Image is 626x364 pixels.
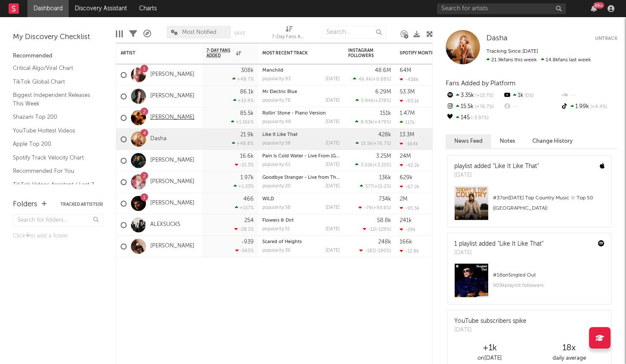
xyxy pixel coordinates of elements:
[591,5,597,12] button: 99+
[503,101,560,112] div: --
[116,21,123,46] div: Edit Columns
[454,171,539,180] div: [DATE]
[241,239,254,245] div: -939
[454,249,544,257] div: [DATE]
[595,34,617,43] button: Untrack
[378,239,391,245] div: 248k
[262,240,340,244] div: Scared of Heights
[454,326,526,334] div: [DATE]
[182,30,216,35] span: Most Notified
[374,184,390,189] span: +15.2 %
[262,227,290,232] div: popularity: 51
[365,249,375,253] span: -182
[240,153,254,159] div: 16.6k
[486,35,507,42] span: Dasha
[364,206,372,211] span: -79
[272,32,306,42] div: 7-Day Fans Added (7-Day Fans Added)
[262,154,340,159] div: Pain Is Cold Water - Live From Fenway Park
[129,21,137,46] div: Filters
[262,51,327,56] div: Most Recent Track
[593,2,604,9] div: 99 +
[325,205,340,210] div: [DATE]
[13,51,103,61] div: Recommended
[379,196,391,202] div: 734k
[262,205,291,210] div: popularity: 58
[150,178,194,186] a: [PERSON_NAME]
[150,200,194,207] a: [PERSON_NAME]
[446,90,503,101] div: 3.35k
[262,218,294,223] a: Flowers & Dirt
[262,175,389,180] a: Goodbye Stranger - Live from The [GEOGRAPHIC_DATA]
[61,202,103,207] button: Tracked Artists(9)
[361,141,372,146] span: 15.5k
[503,90,560,101] div: 1k
[348,48,378,58] div: Instagram Followers
[262,162,290,167] div: popularity: 61
[262,68,340,73] div: Manchild
[486,49,538,54] span: Tracking Since: [DATE]
[524,134,581,148] button: Change History
[13,166,94,176] a: Recommended For You
[232,141,254,146] div: +48.8 %
[446,80,516,87] span: Fans Added by Platform
[325,120,340,124] div: [DATE]
[486,34,507,43] a: Dasha
[262,175,340,180] div: Goodbye Stranger - Live from The El Rey Theatre
[493,163,539,169] a: "Like It Like That"
[262,111,340,116] div: Rollin' Stone - Piano Version
[400,98,419,104] div: -93.1k
[240,132,254,138] div: 21.9k
[244,218,254,223] div: 254
[493,193,605,214] div: # 37 on [DATE] Top Country Music ☆ Top 50 ([GEOGRAPHIC_DATA])
[375,68,391,73] div: 48.6M
[233,98,254,103] div: +12.4 %
[400,120,415,125] div: 117k
[322,26,386,39] input: Search...
[400,162,419,168] div: -42.2k
[400,218,412,223] div: 241k
[400,175,413,180] div: 629k
[454,240,544,249] div: 1 playlist added
[400,184,419,190] div: -67.2k
[355,119,391,125] div: ( )
[240,175,254,180] div: 1.97k
[454,162,539,171] div: playlist added
[446,112,503,123] div: 145
[493,280,605,291] div: 908k playlist followers
[13,32,103,42] div: My Discovery Checklist
[262,197,274,202] a: WILD
[325,98,340,103] div: [DATE]
[262,218,340,223] div: Flowers & Dirt
[240,111,254,116] div: 85.5k
[560,101,617,112] div: 1.99k
[400,68,411,73] div: 64M
[493,270,605,280] div: # 16 on Singled Out
[262,197,340,202] div: WILD
[262,90,340,94] div: Mr Electric Blue
[400,89,415,95] div: 53.3M
[377,218,391,223] div: 58.8k
[121,51,185,56] div: Artist
[375,99,390,103] span: +378 %
[491,134,524,148] button: Notes
[262,240,302,244] a: Scared of Heights
[325,184,340,189] div: [DATE]
[474,93,493,98] span: +13.7 %
[400,227,416,232] div: -29k
[235,248,254,253] div: -565 %
[262,120,291,124] div: popularity: 48
[262,184,291,189] div: popularity: 20
[235,205,254,211] div: +157 %
[361,120,373,125] span: 8.93k
[529,343,609,353] div: 18 x
[13,112,94,122] a: Shazam Top 200
[143,21,151,46] div: A&R Pipeline
[400,132,414,138] div: 13.3M
[13,77,94,87] a: TikTok Global Chart
[474,105,494,109] span: +76.7 %
[498,241,544,247] a: "Like It Like That"
[376,153,391,159] div: 3.25M
[365,184,373,189] span: 577
[373,77,390,82] span: +0.88 %
[400,153,411,159] div: 24M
